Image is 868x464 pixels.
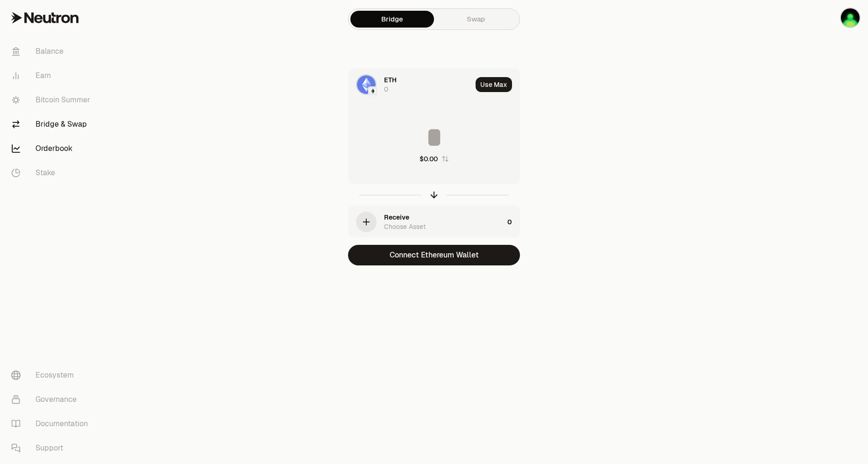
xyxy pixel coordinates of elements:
div: 0 [384,85,388,94]
a: Balance [4,39,101,64]
a: Bridge & Swap [4,112,101,136]
button: Connect Ethereum Wallet [348,245,520,265]
a: Earn [4,64,101,88]
a: Orderbook [4,136,101,161]
button: Use Max [476,77,512,92]
img: Alice [841,8,860,27]
a: Bitcoin Summer [4,88,101,112]
div: 0 [507,206,519,238]
a: Ecosystem [4,363,101,387]
div: ETH LogoEthereum LogoEthereum LogoETH0 [349,69,472,100]
div: $0.00 [420,154,438,164]
a: Bridge [350,11,434,28]
button: $0.00 [420,154,449,164]
img: Ethereum Logo [369,87,377,95]
a: Swap [434,11,518,28]
img: ETH Logo [357,75,376,94]
span: ETH [384,75,397,85]
div: Choose Asset [384,222,426,231]
a: Support [4,436,101,460]
a: Stake [4,161,101,185]
button: ReceiveChoose Asset0 [349,206,519,238]
div: Receive [384,213,409,222]
a: Documentation [4,412,101,436]
a: Governance [4,387,101,412]
div: ReceiveChoose Asset [349,206,504,238]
